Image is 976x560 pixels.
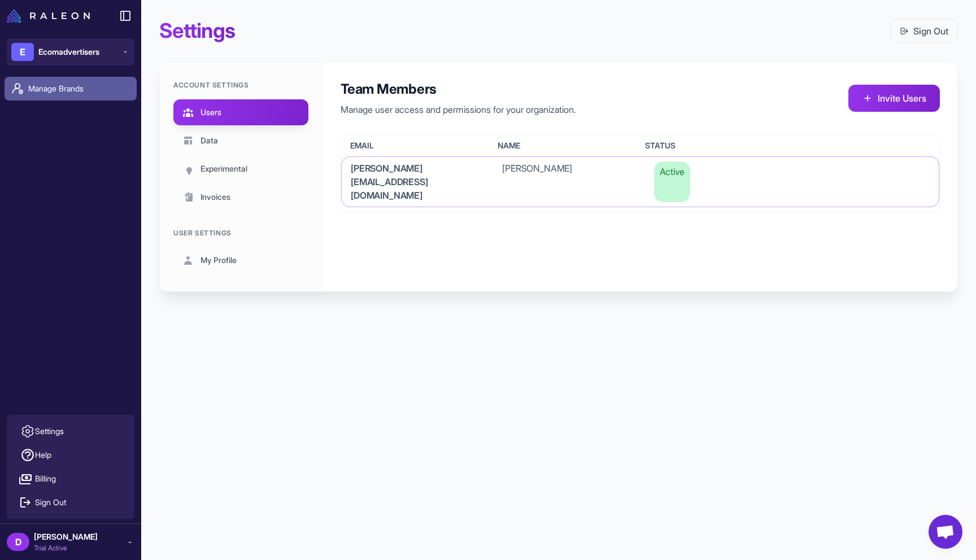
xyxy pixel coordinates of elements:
[5,77,137,100] a: Manage Brands
[351,161,475,202] span: [PERSON_NAME][EMAIL_ADDRESS][DOMAIN_NAME]
[34,543,98,553] span: Trial Active
[201,163,247,175] span: Experimental
[35,425,64,438] span: Settings
[173,228,308,238] div: User Settings
[201,134,218,147] span: Data
[35,473,56,485] span: Billing
[35,449,51,461] span: Help
[173,99,308,125] a: Users
[38,46,99,58] span: Ecomadvertisers
[201,106,221,119] span: Users
[173,156,308,182] a: Experimental
[654,161,690,202] span: Active
[341,156,939,207] div: [PERSON_NAME][EMAIL_ADDRESS][DOMAIN_NAME][PERSON_NAME]Active
[11,491,130,514] button: Sign Out
[890,19,958,43] button: Sign Out
[11,43,34,61] div: E
[159,18,235,43] h1: Settings
[173,128,308,154] a: Data
[498,139,520,152] span: Name
[7,9,90,23] img: Raleon Logo
[173,247,308,273] a: My Profile
[28,82,128,95] span: Manage Brands
[7,533,29,551] div: D
[929,515,962,549] a: Open chat
[173,184,308,210] a: Invoices
[341,103,576,116] p: Manage user access and permissions for your organization.
[173,80,308,90] div: Account Settings
[201,191,230,203] span: Invoices
[502,161,572,202] span: [PERSON_NAME]
[7,38,134,65] button: EEcomadvertisers
[350,139,374,152] span: Email
[341,80,576,98] h2: Team Members
[201,254,237,266] span: My Profile
[848,85,940,112] button: Invite Users
[900,24,948,38] a: Sign Out
[645,139,676,152] span: Status
[35,496,66,509] span: Sign Out
[11,443,130,467] a: Help
[34,531,98,543] span: [PERSON_NAME]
